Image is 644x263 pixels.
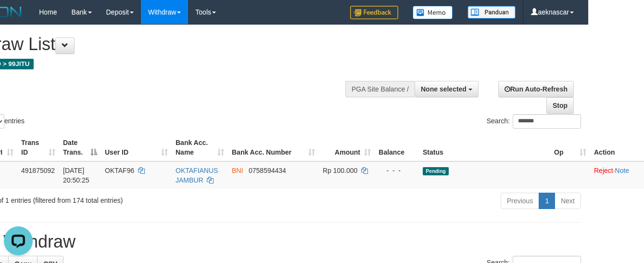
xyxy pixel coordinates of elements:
th: User ID: activate to sort column ascending [101,134,172,161]
th: Op: activate to sort column ascending [550,134,590,161]
span: 491875092 [21,167,55,174]
a: Run Auto-Refresh [498,81,574,97]
th: Bank Acc. Name: activate to sort column ascending [172,134,228,161]
th: Amount: activate to sort column ascending [319,134,375,161]
a: 1 [539,193,555,209]
td: · [590,161,644,189]
th: Trans ID: activate to sort column ascending [17,134,59,161]
span: Pending [423,167,449,175]
div: PGA Site Balance / [345,81,415,97]
button: Open LiveChat chat widget [4,4,33,33]
th: Action [590,134,644,161]
img: panduan.png [467,6,516,19]
span: None selected [421,85,467,93]
label: Search: [487,114,581,129]
img: Button%20Memo.svg [413,6,453,19]
div: - - - [379,166,415,175]
input: Search: [513,114,581,129]
a: Next [555,193,581,209]
a: Previous [501,193,539,209]
span: BNI [232,167,243,174]
th: Status [419,134,550,161]
th: Date Trans.: activate to sort column descending [59,134,101,161]
a: Stop [546,97,574,114]
th: Bank Acc. Number: activate to sort column ascending [228,134,319,161]
a: Reject [594,167,613,174]
img: Feedback.jpg [350,6,398,19]
span: Copy 0758594434 to clipboard [249,167,286,174]
a: Note [615,167,630,174]
span: [DATE] 20:50:25 [63,167,89,184]
span: Rp 100.000 [323,167,357,174]
button: None selected [415,81,479,97]
th: Balance [375,134,419,161]
span: OKTAF96 [105,167,134,174]
a: OKTAFIANUS JAMBUR [176,167,218,184]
